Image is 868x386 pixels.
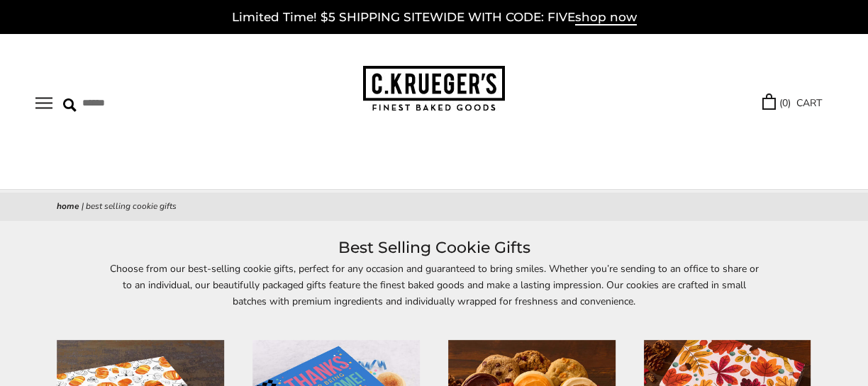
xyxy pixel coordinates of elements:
[363,66,505,112] img: C.KRUEGER'S
[57,235,811,261] h1: Best Selling Cookie Gifts
[57,200,79,212] a: Home
[232,10,637,25] a: Limited Time! $5 SHIPPING SITEWIDE WITH CODE: FIVEshop now
[63,92,229,114] input: Search
[82,200,84,212] span: |
[86,200,177,212] span: Best Selling Cookie Gifts
[35,97,52,109] button: Open navigation
[57,200,811,214] nav: breadcrumbs
[108,261,760,326] p: Choose from our best-selling cookie gifts, perfect for any occasion and guaranteed to bring smile...
[63,98,77,112] img: Search
[575,10,637,25] span: shop now
[762,95,822,111] a: (0) CART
